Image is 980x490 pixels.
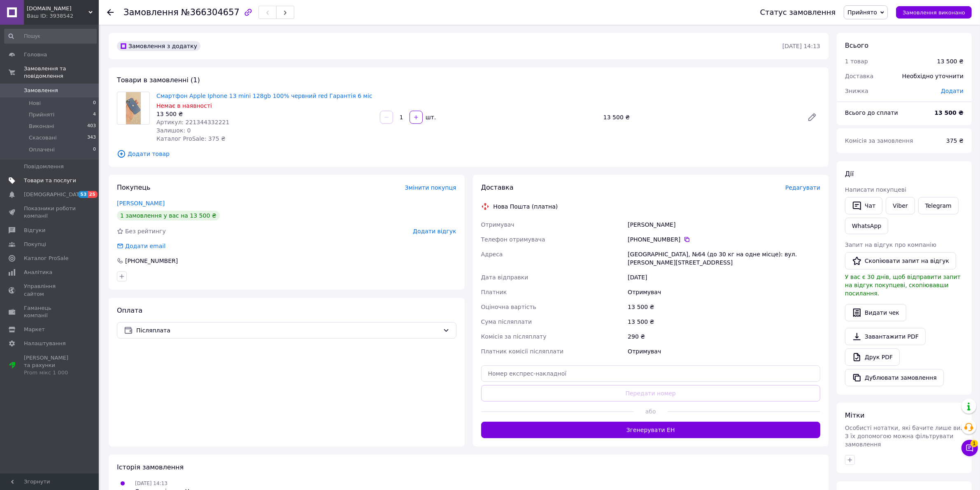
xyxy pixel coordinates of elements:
div: [PHONE_NUMBER] [628,235,820,244]
button: Чат з покупцем1 [961,440,978,456]
div: шт. [424,113,437,121]
a: Telegram [918,197,959,214]
span: Оплачені [29,146,55,153]
div: Додати email [116,242,166,250]
span: Комісія за замовлення [845,137,913,144]
button: Видати чек [845,304,906,321]
span: Післяплата [136,326,440,335]
button: Згенерувати ЕН [481,422,821,438]
span: Без рейтингу [125,228,166,235]
div: 13 500 ₴ [156,110,373,118]
span: Додати товар [117,149,820,158]
span: 375 ₴ [946,137,964,144]
span: або [634,407,668,416]
span: Редагувати [785,184,820,191]
div: 13 500 ₴ [626,300,822,314]
div: 13 500 ₴ [600,111,801,123]
span: Управління сайтом [24,283,76,297]
a: Viber [886,197,915,214]
span: Гаманець компанії [24,304,76,319]
span: Сума післяплати [481,318,532,325]
input: Номер експрес-накладної [481,365,821,382]
img: Смартфон Apple Iphone 13 mini 128gb 100% червний red Гарантія 6 міс [126,92,141,124]
span: Залишок: 0 [156,127,191,134]
span: Замовлення та повідомлення [24,65,99,80]
span: 4 [93,111,96,118]
span: 0 [93,146,96,153]
span: Товари в замовленні (1) [117,76,200,84]
span: Всього до сплати [845,109,898,116]
a: Завантажити PDF [845,328,926,345]
span: Запит на відгук про компанію [845,242,936,248]
span: Дата відправки [481,274,528,281]
div: Отримувач [626,285,822,300]
span: Телефон отримувача [481,236,545,243]
span: Замовлення [123,7,179,17]
span: Доставка [481,183,514,191]
div: 1 замовлення у вас на 13 500 ₴ [117,211,220,221]
div: Отримувач [626,344,822,359]
span: [DEMOGRAPHIC_DATA] [24,191,85,198]
span: 25 [88,191,97,198]
span: Товари та послуги [24,177,76,184]
button: Замовлення виконано [896,6,972,19]
span: Немає в наявності [156,102,212,109]
a: Редагувати [804,109,820,125]
span: Всього [845,42,868,49]
span: Аналітика [24,269,52,276]
div: 13 500 ₴ [626,314,822,329]
button: Чат [845,197,882,214]
time: [DATE] 14:13 [782,43,820,49]
div: Статус замовлення [760,8,836,16]
a: WhatsApp [845,218,888,234]
span: У вас є 30 днів, щоб відправити запит на відгук покупцеві, скопіювавши посилання. [845,274,961,297]
span: Нові [29,100,41,107]
span: Покупці [24,241,46,248]
span: Артикул: 221344332221 [156,119,229,125]
span: Платник комісії післяплати [481,348,564,355]
b: 13 500 ₴ [935,109,964,116]
span: Написати покупцеві [845,186,906,193]
span: Мітки [845,411,865,419]
span: [PERSON_NAME] та рахунки [24,354,76,377]
span: Отримувач [481,221,514,228]
span: Змінити покупця [405,184,456,191]
div: Необхідно уточнити [897,67,968,85]
span: 53 [78,191,88,198]
span: Історія замовлення [117,463,184,471]
span: Комісія за післяплату [481,333,547,340]
div: 290 ₴ [626,329,822,344]
span: [DATE] 14:13 [135,481,168,486]
div: Prom мікс 1 000 [24,369,76,376]
span: Головна [24,51,47,58]
a: [PERSON_NAME] [117,200,165,207]
span: Оплата [117,307,142,314]
div: 13 500 ₴ [937,57,964,65]
span: 1 товар [845,58,868,65]
span: 343 [87,134,96,142]
span: Налаштування [24,340,66,347]
button: Скопіювати запит на відгук [845,252,956,269]
span: Повідомлення [24,163,64,170]
span: Виконані [29,123,54,130]
a: Друк PDF [845,348,900,366]
span: Адреса [481,251,503,258]
div: Нова Пошта (платна) [491,202,560,211]
span: Замовлення [24,87,58,94]
span: 403 [87,123,96,130]
span: Дії [845,170,854,178]
span: Каталог ProSale: 375 ₴ [156,135,226,142]
span: 1 [971,440,978,447]
input: Пошук [4,29,97,44]
span: Прийняті [29,111,54,118]
span: Каталог ProSale [24,255,68,262]
span: 0 [93,100,96,107]
div: [DATE] [626,270,822,285]
button: Дублювати замовлення [845,369,944,386]
div: Ваш ID: 3938542 [27,12,99,20]
span: Скасовані [29,134,57,142]
span: Відгуки [24,227,45,234]
a: Смартфон Apple Iphone 13 mini 128gb 100% червний red Гарантія 6 міс [156,93,372,99]
div: Додати email [124,242,166,250]
span: Замовлення виконано [903,9,965,16]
